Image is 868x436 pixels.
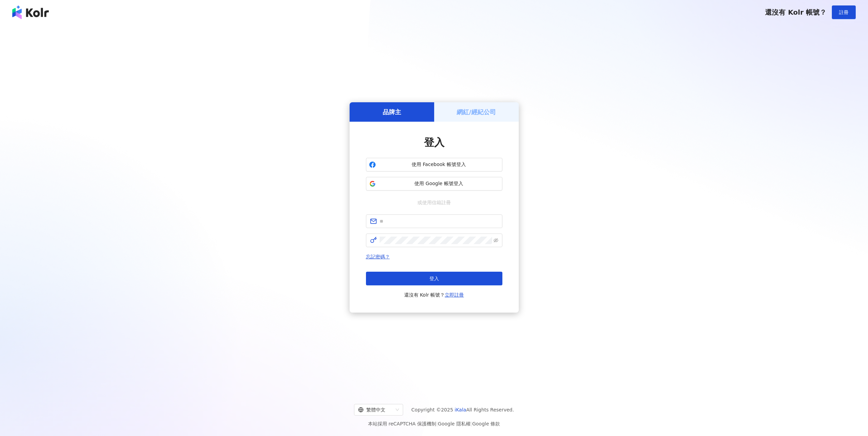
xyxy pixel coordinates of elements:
a: Google 隱私權 [438,421,471,426]
div: 繁體中文 [358,404,393,415]
a: iKala [455,407,466,412]
button: 登入 [366,272,502,285]
span: 還沒有 Kolr 帳號？ [765,8,826,16]
span: 還沒有 Kolr 帳號？ [404,291,464,299]
span: Copyright © 2025 All Rights Reserved. [411,406,514,414]
span: 登入 [429,276,439,281]
span: 註冊 [839,10,849,15]
span: | [471,421,472,426]
img: logo [12,5,49,19]
button: 使用 Facebook 帳號登入 [366,158,502,171]
span: | [436,421,438,426]
h5: 品牌主 [383,108,401,116]
button: 註冊 [832,5,856,19]
span: 登入 [424,136,444,148]
span: 本站採用 reCAPTCHA 保護機制 [368,420,500,428]
span: 或使用信箱註冊 [413,199,456,206]
a: Google 條款 [472,421,500,426]
a: 立即註冊 [445,292,464,298]
span: 使用 Facebook 帳號登入 [379,161,499,168]
a: 忘記密碼？ [366,254,390,259]
span: 使用 Google 帳號登入 [379,180,499,187]
button: 使用 Google 帳號登入 [366,177,502,191]
span: eye-invisible [494,238,498,243]
h5: 網紅/經紀公司 [457,108,496,116]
